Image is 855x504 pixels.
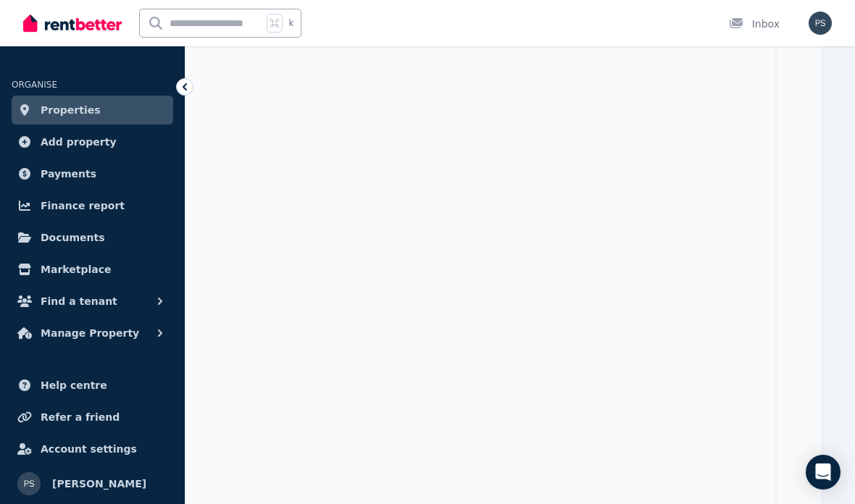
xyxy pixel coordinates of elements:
span: Properties [41,101,101,119]
a: Documents [12,223,173,252]
span: Payments [41,165,96,182]
span: Marketplace [41,261,111,278]
button: Find a tenant [12,287,173,316]
span: ORGANISE [12,80,57,90]
a: Properties [12,96,173,125]
span: [PERSON_NAME] [52,475,146,492]
span: Find a tenant [41,293,117,310]
a: Refer a friend [12,403,173,432]
div: Open Intercom Messenger [806,455,841,490]
a: Add property [12,127,173,156]
div: Inbox [729,17,780,31]
button: Manage Property [12,319,173,348]
span: k [288,17,293,29]
img: Prashanth shetty [809,12,832,35]
a: Payments [12,159,173,188]
span: Help centre [41,377,107,394]
span: Add property [41,133,117,151]
a: Help centre [12,371,173,400]
img: Prashanth shetty [17,472,41,495]
span: Manage Property [41,324,139,342]
span: Finance report [41,197,125,214]
a: Marketplace [12,255,173,284]
a: Account settings [12,434,173,463]
span: Documents [41,229,105,246]
span: Refer a friend [41,408,120,426]
span: Account settings [41,440,137,458]
img: RentBetter [23,12,122,34]
a: Finance report [12,191,173,220]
